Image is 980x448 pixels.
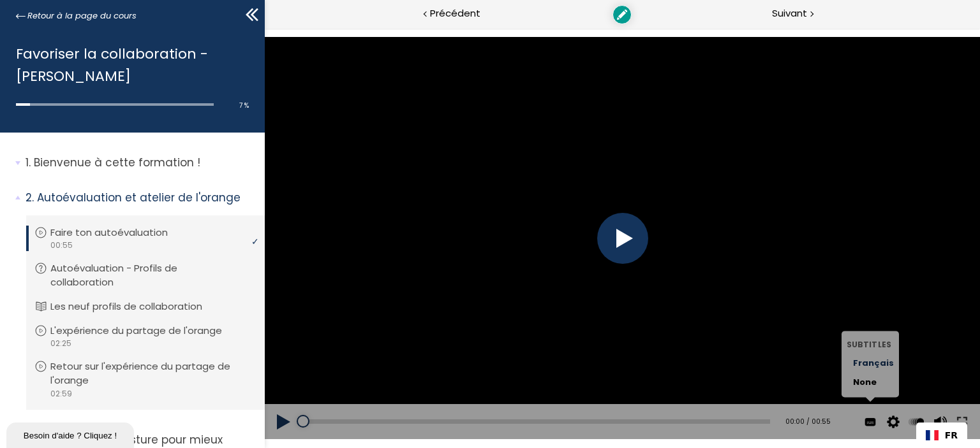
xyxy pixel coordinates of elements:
[588,349,612,361] span: None
[26,190,34,206] span: 2.
[27,9,137,23] span: Retour à la page du cours
[50,226,187,240] p: Faire ton autoévaluation
[6,420,137,448] iframe: chat widget
[926,430,958,440] a: FR
[430,6,480,22] span: Précédent
[640,376,663,412] div: Modifier la vitesse de lecture
[582,311,629,323] div: Subtitles
[916,423,967,448] div: Language Switcher
[588,329,629,342] span: Français
[50,261,253,289] p: Autoévaluation - Profils de collaboration
[916,423,967,448] div: Language selected: Français
[50,338,71,349] span: 02:25
[50,359,253,387] p: Retour sur l'expérience du partage de l'orange
[926,430,939,440] img: Français flag
[26,190,255,206] p: Autoévaluation et atelier de l'orange
[16,9,137,23] a: Retour à la page du cours
[50,324,241,338] p: L'expérience du partage de l'orange
[16,43,242,87] h1: Favoriser la collaboration - [PERSON_NAME]
[642,376,661,412] button: Play back rate
[619,376,638,412] button: Video quality
[596,376,615,412] button: Subtitles and Transcript
[772,6,807,22] span: Suivant
[50,240,73,251] span: 00:55
[50,388,72,400] span: 02:59
[594,376,617,412] div: Voir les légendes disponibles
[50,300,221,314] p: Les neuf profils de collaboration
[26,155,31,171] span: 1.
[239,101,249,110] span: 7 %
[665,376,684,412] button: Volume
[26,155,255,171] p: Bienvenue à cette formation !
[517,388,566,399] div: 00:00 / 00:55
